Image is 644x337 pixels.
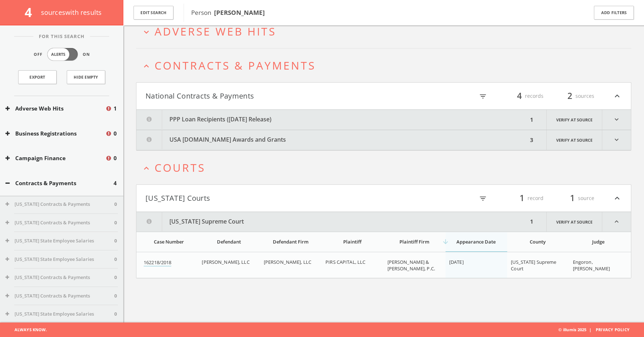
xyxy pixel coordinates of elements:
span: 0 [114,238,117,245]
span: 0 [114,292,117,300]
div: 3 [528,130,536,150]
div: Judge [573,238,624,245]
span: 1 [567,192,578,204]
a: Verify at source [546,212,602,232]
button: National Contracts & Payments [145,90,384,102]
span: 4 [114,179,117,187]
span: PIRS CAPITAL, LLC [325,259,365,265]
button: Add Filters [594,6,634,20]
button: expand_lessCourts [141,162,631,174]
div: source [551,192,594,204]
span: 0 [114,201,117,208]
span: Always Know. [5,323,47,337]
button: PPP Loan Recipients ([DATE] Release) [136,110,528,130]
div: Plaintiff [325,238,379,245]
button: USA [DOMAIN_NAME] Awards and Grants [136,130,528,150]
span: 4 [25,4,38,21]
span: [PERSON_NAME] & [PERSON_NAME], P.C. [387,259,435,272]
button: [US_STATE] Contracts & Payments [5,201,114,208]
div: sources [551,90,594,102]
span: 0 [114,274,117,282]
a: Export [18,70,57,84]
button: Campaign Finance [5,154,105,163]
i: expand_more [141,27,151,37]
span: Contracts & Payments [155,58,316,73]
i: expand_less [141,61,151,71]
div: record [500,192,543,204]
button: [US_STATE] Contracts & Payments [5,274,114,282]
span: [US_STATE] Supreme Court [511,259,556,272]
span: 0 [114,219,117,226]
span: 2 [564,90,575,102]
i: expand_more [602,130,631,150]
span: Off [34,52,42,58]
a: 162218/2018 [144,259,171,267]
span: © illumis 2025 [558,323,639,337]
button: [US_STATE] State Employee Salaries [5,256,114,263]
button: Contracts & Payments [5,179,114,187]
button: Hide Empty [67,70,105,84]
button: [US_STATE] Contracts & Payments [5,219,114,226]
span: 1 [516,192,528,204]
span: 0 [114,154,117,163]
a: Privacy Policy [596,327,629,332]
div: Plaintiff Firm [387,238,441,245]
span: 0 [114,129,117,138]
i: expand_less [612,90,622,102]
span: [PERSON_NAME], LLC [264,259,311,265]
span: source s with results [41,8,102,17]
span: 0 [114,311,117,318]
span: 4 [514,90,525,102]
div: 1 [528,212,536,232]
div: Defendant Firm [264,238,317,245]
span: | [586,327,594,332]
span: 0 [114,256,117,263]
button: expand_lessContracts & Payments [141,59,631,71]
i: expand_less [612,192,622,204]
span: Courts [155,160,205,175]
div: grid [136,252,631,278]
div: County [511,238,565,245]
span: Engoron, [PERSON_NAME] [573,259,610,272]
i: arrow_downward [442,238,449,245]
span: 1 [114,105,117,113]
div: 1 [528,110,536,130]
a: Verify at source [546,110,602,130]
i: filter_list [479,92,487,100]
i: filter_list [479,195,487,203]
span: Adverse Web Hits [155,24,276,39]
button: [US_STATE] State Employee Salaries [5,238,114,245]
span: On [83,52,90,58]
div: Appearance Date [449,238,503,245]
button: expand_moreAdverse Web Hits [141,25,631,37]
button: [US_STATE] Contracts & Payments [5,292,114,300]
button: Business Registrations [5,129,105,138]
span: For This Search [33,33,90,40]
button: [US_STATE] State Employee Salaries [5,311,114,318]
b: [PERSON_NAME] [214,8,265,17]
i: expand_less [602,212,631,232]
i: expand_more [602,110,631,130]
button: [US_STATE] Supreme Court [136,212,528,232]
i: expand_less [141,163,151,173]
button: Edit Search [134,6,173,20]
button: Adverse Web Hits [5,105,105,113]
div: records [500,90,543,102]
span: [PERSON_NAME], LLC [202,259,249,265]
button: [US_STATE] Courts [145,192,384,204]
span: [DATE] [449,259,464,265]
a: Verify at source [546,130,602,150]
div: Case Number [144,238,194,245]
div: Defendant [202,238,255,245]
span: Person [191,8,265,17]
